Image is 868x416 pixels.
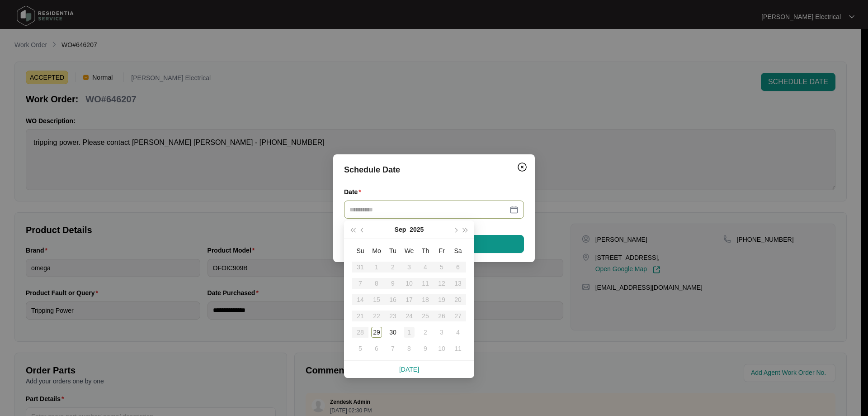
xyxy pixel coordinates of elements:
[420,343,431,354] div: 9
[368,324,385,340] td: 2025-09-29
[385,324,401,340] td: 2025-09-30
[385,340,401,357] td: 2025-10-07
[352,340,368,357] td: 2025-10-05
[399,366,419,373] a: [DATE]
[395,220,406,239] button: Sep
[344,187,365,196] label: Date
[368,243,385,259] th: Mo
[453,343,463,354] div: 11
[352,243,368,259] th: Su
[355,343,366,354] div: 5
[417,324,434,340] td: 2025-10-02
[450,243,466,259] th: Sa
[417,243,434,259] th: Th
[450,340,466,357] td: 2025-10-11
[420,327,431,338] div: 2
[434,324,450,340] td: 2025-10-03
[401,243,417,259] th: We
[387,343,398,354] div: 7
[385,243,401,259] th: Tu
[401,324,417,340] td: 2025-10-01
[434,243,450,259] th: Fr
[450,324,466,340] td: 2025-10-04
[349,205,508,215] input: Date
[401,340,417,357] td: 2025-10-08
[368,340,385,357] td: 2025-10-06
[371,343,382,354] div: 6
[453,327,463,338] div: 4
[371,327,382,338] div: 29
[436,327,447,338] div: 3
[344,163,524,176] div: Schedule Date
[517,162,528,172] img: closeCircle
[436,343,447,354] div: 10
[417,340,434,357] td: 2025-10-09
[410,220,424,239] button: 2025
[434,340,450,357] td: 2025-10-10
[515,160,529,174] button: Close
[404,327,415,338] div: 1
[404,343,415,354] div: 8
[387,327,398,338] div: 30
